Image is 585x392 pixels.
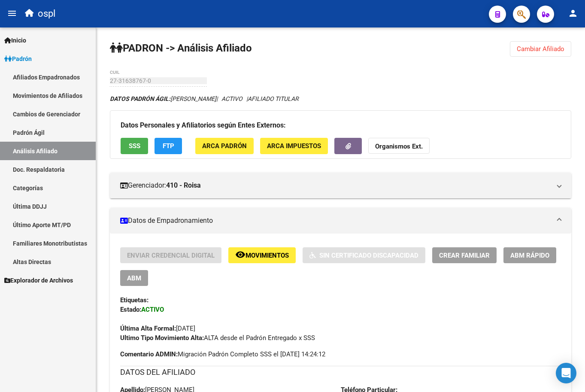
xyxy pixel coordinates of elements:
[163,143,174,150] span: FTP
[267,143,321,150] span: ARCA Impuestos
[303,247,425,263] button: Sin Certificado Discapacidad
[110,95,216,102] span: [PERSON_NAME]
[127,252,215,259] span: Enviar Credencial Digital
[110,95,170,102] strong: DATOS PADRÓN ÁGIL:
[228,247,296,263] button: Movimientos
[110,95,299,102] i: | ACTIVO |
[120,306,141,313] strong: Estado:
[120,325,195,332] span: [DATE]
[38,4,55,23] span: ospl
[4,276,73,285] span: Explorador de Archivos
[120,296,149,304] strong: Etiquetas:
[155,138,182,154] button: FTP
[4,36,26,45] span: Inicio
[503,247,556,263] button: ABM Rápido
[375,143,423,151] strong: Organismos Ext.
[510,41,571,57] button: Cambiar Afiliado
[319,252,418,259] span: Sin Certificado Discapacidad
[368,138,430,154] button: Organismos Ext.
[129,143,140,150] span: SSS
[121,138,148,154] button: SSS
[121,119,561,131] h3: Datos Personales y Afiliatorios según Entes Externos:
[439,252,490,259] span: Crear Familiar
[110,208,571,234] mat-expansion-panel-header: Datos de Empadronamiento
[120,349,325,359] span: Migración Padrón Completo SSS el [DATE] 14:24:12
[235,249,246,260] mat-icon: remove_red_eye
[556,363,576,383] div: Open Intercom Messenger
[110,42,252,54] strong: PADRON -> Análisis Afiliado
[166,181,201,190] strong: 410 - Roisa
[120,247,221,263] button: Enviar Credencial Digital
[120,334,204,342] strong: Ultimo Tipo Movimiento Alta:
[260,138,328,154] button: ARCA Impuestos
[141,306,164,313] strong: ACTIVO
[246,252,289,259] span: Movimientos
[127,274,141,282] span: ABM
[120,216,551,225] mat-panel-title: Datos de Empadronamiento
[120,350,178,358] strong: Comentario ADMIN:
[120,325,176,332] strong: Última Alta Formal:
[432,247,497,263] button: Crear Familiar
[110,173,571,198] mat-expansion-panel-header: Gerenciador:410 - Roisa
[517,45,564,53] span: Cambiar Afiliado
[4,54,32,64] span: Padrón
[248,95,299,102] span: AFILIADO TITULAR
[120,270,148,286] button: ABM
[120,366,561,378] h3: DATOS DEL AFILIADO
[120,334,315,342] span: ALTA desde el Padrón Entregado x SSS
[202,143,247,150] span: ARCA Padrón
[195,138,254,154] button: ARCA Padrón
[120,181,551,190] mat-panel-title: Gerenciador:
[510,252,549,259] span: ABM Rápido
[7,8,17,18] mat-icon: menu
[568,8,578,18] mat-icon: person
